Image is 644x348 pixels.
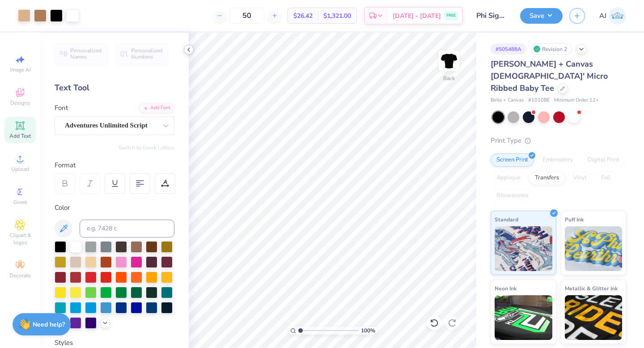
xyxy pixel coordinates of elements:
span: Add Text [9,132,31,140]
span: [DATE] - [DATE] [393,11,441,21]
div: Text Tool [55,82,174,94]
div: Add Font [139,103,174,113]
div: Foil [595,171,616,185]
span: Personalized Names [70,47,102,60]
strong: Need help? [33,320,65,329]
div: Embroidery [537,153,579,167]
input: Untitled Design [470,7,513,25]
div: Rhinestones [491,189,534,203]
span: Minimum Order: 12 + [554,97,599,104]
span: AJ [599,11,606,21]
span: Designs [10,99,30,106]
span: $1,321.00 [323,11,351,21]
button: Save [520,8,563,24]
span: FREE [446,13,456,19]
div: Applique [491,171,526,185]
div: Back [443,74,455,82]
span: Bella + Canvas [491,97,524,104]
div: Format [55,160,175,170]
span: Personalized Numbers [131,47,163,60]
span: # 1010BE [528,97,550,104]
div: Transfers [529,171,565,185]
div: Styles [55,338,174,348]
span: Puff Ink [565,215,584,224]
img: Metallic & Glitter Ink [565,295,623,340]
img: Neon Ink [495,295,552,340]
button: Switch to Greek Letters [119,144,174,151]
div: Screen Print [491,153,534,167]
img: Standard [495,226,552,271]
div: Digital Print [582,153,625,167]
div: Vinyl [568,171,593,185]
img: Back [440,52,458,70]
div: Print Type [491,136,626,146]
label: Font [55,103,68,113]
input: e.g. 7428 c [80,220,174,238]
span: Metallic & Glitter Ink [565,284,618,293]
span: Neon Ink [495,284,517,293]
div: # 505488A [491,43,526,55]
span: [PERSON_NAME] + Canvas [DEMOGRAPHIC_DATA]' Micro Ribbed Baby Tee [491,59,608,93]
span: $26.42 [293,11,313,21]
img: Puff Ink [565,226,623,271]
img: Andrew Jung [609,7,626,25]
span: Upload [11,166,29,173]
input: – – [229,8,264,24]
a: AJ [599,7,626,25]
span: 100 % [361,327,375,335]
span: Greek [13,199,27,206]
span: Standard [495,215,518,224]
div: Color [55,203,174,213]
span: Clipart & logos [4,232,36,246]
span: Decorate [9,272,31,279]
span: Image AI [10,66,31,73]
div: Revision 2 [531,43,572,55]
